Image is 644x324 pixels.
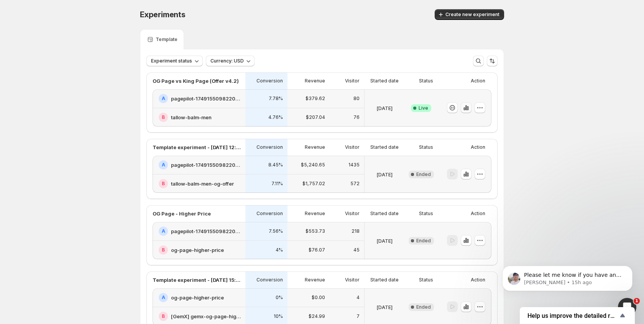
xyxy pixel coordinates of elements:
h2: og-page-higher-price [171,246,224,254]
p: Status [419,144,433,150]
p: 218 [352,228,360,234]
p: 76 [353,114,360,120]
h2: A [162,294,165,301]
p: 7.78% [269,95,283,102]
p: OG Page vs King Page (Offer v4.2) [153,77,239,85]
p: Revenue [305,277,325,283]
p: Status [419,78,433,84]
p: Started date [370,211,399,217]
p: Action [471,78,485,84]
p: $0.00 [312,294,325,301]
p: 4% [276,247,283,253]
p: Conversion [256,144,283,150]
p: 4.76% [268,114,283,120]
p: Started date [370,277,399,283]
p: Status [419,277,433,283]
p: Conversion [256,211,283,217]
p: 8.45% [268,162,283,168]
p: Visitor [345,211,360,217]
p: Template experiment - [DATE] 12:26:12 [153,143,241,151]
h2: B [162,247,165,253]
p: [DATE] [376,104,393,112]
p: 7.11% [271,181,283,187]
p: 80 [353,95,360,102]
h2: tallow-balm-men [171,113,212,121]
h2: A [162,95,165,102]
p: 572 [350,181,360,187]
h2: pagepilot-1749155098220-358935 [171,95,241,102]
p: 45 [353,247,360,253]
p: Action [471,277,485,283]
h2: B [162,313,165,319]
h2: B [162,181,165,187]
p: 7 [356,313,360,319]
p: Started date [370,144,399,150]
p: Revenue [305,144,325,150]
span: 1 [634,298,640,304]
button: Create new experiment [435,9,504,20]
p: Revenue [305,78,325,84]
p: Visitor [345,277,360,283]
button: Experiment status [146,56,203,66]
p: Conversion [256,277,283,283]
p: Visitor [345,144,360,150]
p: 7.56% [269,228,283,234]
button: Sort the results [487,56,498,66]
iframe: Intercom live chat [618,298,636,316]
p: Revenue [305,211,325,217]
p: Conversion [256,78,283,84]
p: 0% [276,294,283,301]
p: Action [471,144,485,150]
p: $5,240.65 [301,162,325,168]
p: 10% [274,313,283,319]
span: Create new experiment [445,12,499,18]
span: Ended [416,304,431,310]
p: 1435 [348,162,360,168]
span: Ended [416,238,431,244]
p: Template [156,36,177,43]
iframe: Intercom notifications message [491,250,644,303]
p: $553.73 [306,228,325,234]
span: Experiment status [151,58,192,64]
span: Ended [416,171,431,178]
h2: [GemX] gemx-og-page-higher-price [171,312,241,320]
p: [DATE] [376,303,393,311]
h2: A [162,162,165,168]
p: Visitor [345,78,360,84]
p: Started date [370,78,399,84]
span: Help us improve the detailed report for A/B campaigns [527,312,618,319]
button: Show survey - Help us improve the detailed report for A/B campaigns [527,311,627,320]
h2: pagepilot-1749155098220-358935 [171,227,241,235]
span: Currency: USD [210,58,244,64]
p: $379.62 [306,95,325,102]
p: Action [471,211,485,217]
p: 4 [356,294,360,301]
p: $24.99 [309,313,325,319]
span: Live [419,105,428,111]
h2: tallow-balm-men-og-offer [171,180,234,187]
p: $1,757.02 [302,181,325,187]
h2: pagepilot-1749155098220-358935 [171,161,241,169]
p: OG Page - Higher Price [153,210,211,217]
button: Currency: USD [206,56,255,66]
p: [DATE] [376,237,393,245]
h2: A [162,228,165,234]
p: Template experiment - [DATE] 15:25:13 [153,276,241,284]
p: Status [419,211,433,217]
p: $207.04 [306,114,325,120]
p: [DATE] [376,171,393,178]
span: Experiments [140,10,186,19]
h2: B [162,114,165,120]
h2: og-page-higher-price [171,294,224,301]
p: $76.07 [309,247,325,253]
